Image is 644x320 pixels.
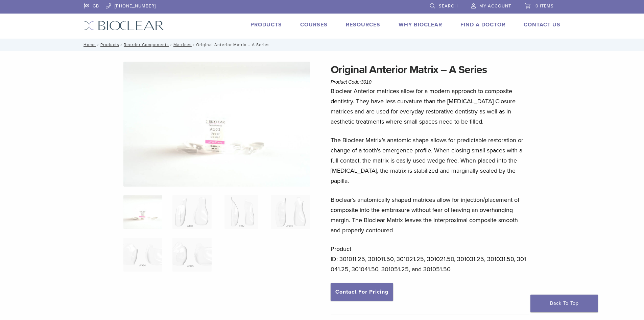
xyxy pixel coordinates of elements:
img: Original Anterior Matrix - A Series - Image 3 [224,195,258,229]
a: Contact Us [524,21,560,28]
img: Original Anterior Matrix - A Series - Image 4 [271,195,310,229]
img: Anterior Original A Series Matrices [123,62,310,187]
span: My Account [479,3,511,9]
span: 3010 [361,79,372,85]
img: Anterior-Original-A-Series-Matrices-324x324.jpg [123,195,162,229]
img: Original Anterior Matrix - A Series - Image 2 [172,195,211,229]
span: / [119,43,124,46]
a: Products [251,21,282,28]
a: Resources [346,21,380,28]
a: Matrices [173,42,192,47]
p: Bioclear Anterior matrices allow for a modern approach to composite dentistry. They have less cur... [331,86,529,127]
span: / [96,43,100,46]
span: Product Code: [331,79,372,85]
span: 0 items [535,3,554,9]
img: Original Anterior Matrix - A Series - Image 5 [123,238,162,272]
a: Why Bioclear [399,21,442,28]
a: Products [100,42,119,47]
p: Product ID: 301011.25, 301011.50, 301021.25, 301021.50, 301031.25, 301031.50, 301041.25, 301041.5... [331,244,529,274]
span: / [192,43,196,46]
h1: Original Anterior Matrix – A Series [331,62,529,78]
span: Search [439,3,458,9]
nav: Original Anterior Matrix – A Series [79,39,566,51]
img: Original Anterior Matrix - A Series - Image 6 [172,238,211,272]
p: Bioclear’s anatomically shaped matrices allow for injection/placement of composite into the embra... [331,195,529,235]
a: Find A Doctor [460,21,505,28]
a: Courses [300,21,328,28]
p: The Bioclear Matrix’s anatomic shape allows for predictable restoration or change of a tooth’s em... [331,135,529,186]
span: / [169,43,173,46]
a: Home [81,42,96,47]
a: Contact For Pricing [331,283,393,301]
a: Reorder Components [124,42,169,47]
img: Bioclear [84,21,164,30]
a: Back To Top [530,295,598,312]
